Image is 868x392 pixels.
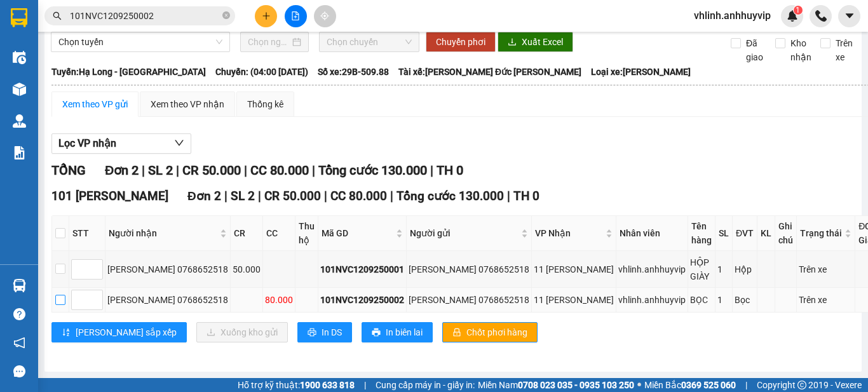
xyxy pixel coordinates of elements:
img: warehouse-icon [13,51,26,64]
div: BỌC [690,293,713,307]
button: lockChốt phơi hàng [442,322,538,342]
div: vhlinh.anhhuyvip [618,262,686,276]
span: Đơn 2 [105,163,139,178]
span: [PERSON_NAME] sắp xếp [76,325,177,339]
span: | [390,189,393,203]
div: Hộp [735,262,755,276]
span: Người gửi [410,226,519,240]
th: Ghi chú [775,216,797,251]
span: printer [372,328,381,338]
button: Chuyển phơi [426,32,496,52]
span: | [258,189,261,203]
span: aim [320,11,329,20]
div: 80.000 [265,293,293,307]
input: Chọn ngày [248,35,290,49]
button: downloadXuống kho gửi [196,322,288,342]
b: Tuyến: Hạ Long - [GEOGRAPHIC_DATA] [51,67,206,77]
div: Xem theo VP nhận [151,97,224,111]
div: 101NVC1209250002 [320,293,404,307]
span: message [13,365,25,377]
strong: 0708 023 035 - 0935 103 250 [518,380,634,390]
td: 101NVC1209250002 [318,288,407,313]
div: [PERSON_NAME] 0768652518 [107,293,228,307]
span: Loại xe: [PERSON_NAME] [591,65,691,79]
span: Xuất Excel [522,35,563,49]
img: logo-vxr [11,8,27,27]
img: phone-icon [815,10,827,22]
span: | [324,189,327,203]
th: CR [231,216,263,251]
span: In DS [322,325,342,339]
button: file-add [285,5,307,27]
span: | [312,163,315,178]
strong: 1900 633 818 [300,380,355,390]
div: vhlinh.anhhuyvip [618,293,686,307]
th: SL [715,216,733,251]
span: | [364,378,366,392]
span: Đã giao [741,36,768,64]
span: Chọn chuyến [327,32,412,51]
span: | [142,163,145,178]
div: 1 [717,262,730,276]
div: [PERSON_NAME] 0768652518 [409,293,529,307]
div: [PERSON_NAME] 0768652518 [107,262,228,276]
th: ĐVT [733,216,757,251]
th: CC [263,216,295,251]
span: lock [452,328,461,338]
button: sort-ascending[PERSON_NAME] sắp xếp [51,322,187,342]
img: solution-icon [13,146,26,159]
th: Thu hộ [295,216,318,251]
span: Lọc VP nhận [58,135,116,151]
span: Người nhận [109,226,217,240]
span: down [174,138,184,148]
img: warehouse-icon [13,279,26,292]
span: TH 0 [437,163,463,178]
span: | [430,163,433,178]
span: CC 80.000 [250,163,309,178]
span: question-circle [13,308,25,320]
img: warehouse-icon [13,114,26,128]
div: Trên xe [799,262,853,276]
span: Cung cấp máy in - giấy in: [376,378,475,392]
div: Trên xe [799,293,853,307]
button: printerIn DS [297,322,352,342]
td: 101NVC1209250001 [318,251,407,288]
button: downloadXuất Excel [498,32,573,52]
span: vhlinh.anhhuyvip [684,8,781,24]
span: notification [13,337,25,349]
span: Miền Nam [478,378,634,392]
button: aim [314,5,336,27]
img: warehouse-icon [13,83,26,96]
div: 101NVC1209250001 [320,262,404,276]
span: close-circle [222,10,230,22]
span: close-circle [222,11,230,19]
span: printer [308,328,316,338]
span: VP Nhận [535,226,603,240]
img: icon-new-feature [787,10,798,22]
div: 11 [PERSON_NAME] [534,293,614,307]
strong: 0369 525 060 [681,380,736,390]
span: Trên xe [831,36,858,64]
span: 1 [796,6,800,15]
span: SL 2 [148,163,173,178]
div: 1 [717,293,730,307]
span: search [53,11,62,20]
td: 11 Nguyễn Quốc Trị [532,251,616,288]
span: copyright [797,381,806,389]
span: Tổng cước 130.000 [397,189,504,203]
span: Miền Bắc [644,378,736,392]
button: plus [255,5,277,27]
span: SL 2 [231,189,255,203]
span: file-add [291,11,300,20]
span: caret-down [844,10,855,22]
button: printerIn biên lai [362,322,433,342]
span: In biên lai [386,325,423,339]
div: [PERSON_NAME] 0768652518 [409,262,529,276]
span: TH 0 [513,189,539,203]
th: Tên hàng [688,216,715,251]
span: | [176,163,179,178]
div: 50.000 [233,262,261,276]
div: Thống kê [247,97,283,111]
span: | [507,189,510,203]
span: Chọn tuyến [58,32,222,51]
